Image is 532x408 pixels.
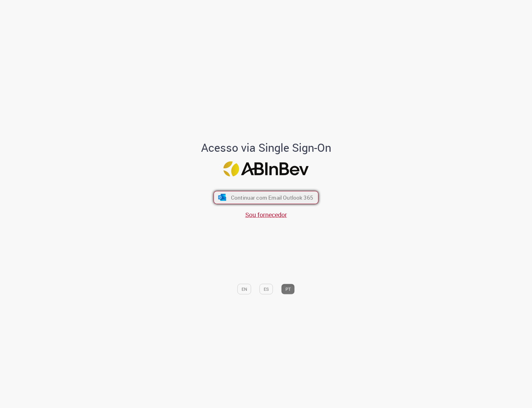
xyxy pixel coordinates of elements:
[224,161,309,177] img: Logo ABInBev
[218,194,227,201] img: ícone Azure/Microsoft 360
[214,191,318,204] button: ícone Azure/Microsoft 360 Continuar com Email Outlook 365
[260,284,273,294] button: ES
[231,194,313,201] span: Continuar com Email Outlook 365
[238,284,251,294] button: EN
[180,141,352,154] h1: Acesso via Single Sign-On
[281,284,295,294] button: PT
[245,211,287,219] a: Sou fornecedor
